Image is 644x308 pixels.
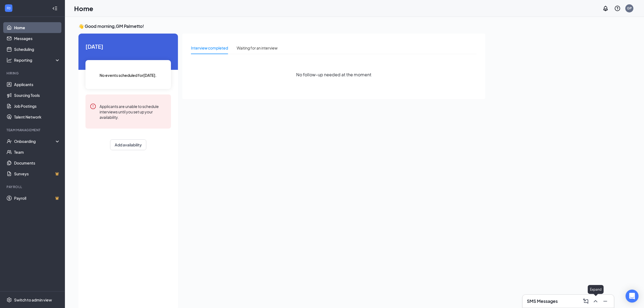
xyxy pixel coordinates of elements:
svg: ComposeMessage [583,298,589,304]
div: Onboarding [14,139,56,144]
a: Sourcing Tools [14,90,60,101]
div: Switch to admin view [14,297,52,303]
div: Payroll [6,185,59,189]
svg: Analysis [6,57,12,63]
a: Messages [14,33,60,44]
div: Interview completed [191,45,228,51]
button: Minimize [601,297,610,306]
a: SurveysCrown [14,168,60,179]
div: Expand [588,285,604,294]
a: Job Postings [14,101,60,112]
svg: QuestionInfo [614,5,621,12]
a: Talent Network [14,112,60,122]
div: Reporting [14,57,61,63]
a: Documents [14,158,60,168]
a: Team [14,147,60,158]
div: Team Management [6,128,59,132]
h3: SMS Messages [527,298,558,304]
svg: ChevronUp [592,298,599,304]
svg: Notifications [602,5,609,12]
svg: Minimize [602,298,609,304]
svg: Collapse [52,6,58,11]
a: Applicants [14,79,60,90]
span: No events scheduled for [DATE] . [100,72,157,78]
span: No follow-up needed at the moment [296,71,371,78]
svg: UserCheck [6,139,12,144]
h1: Home [74,4,93,13]
button: Add availability [110,139,146,150]
div: Hiring [6,71,59,76]
a: PayrollCrown [14,193,60,204]
svg: WorkstreamLogo [6,5,11,11]
svg: Error [90,103,96,110]
span: [DATE] [85,42,171,51]
svg: Settings [6,297,12,303]
a: Home [14,22,60,33]
div: Open Intercom Messenger [626,290,639,303]
a: Scheduling [14,44,60,55]
button: ChevronUp [591,297,600,306]
div: GP [627,6,632,11]
div: Waiting for an interview [237,45,278,51]
div: Applicants are unable to schedule interviews until you set up your availability. [100,103,167,120]
h3: 👋 Good morning, GM Palmetto ! [78,23,485,29]
button: ComposeMessage [582,297,590,306]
